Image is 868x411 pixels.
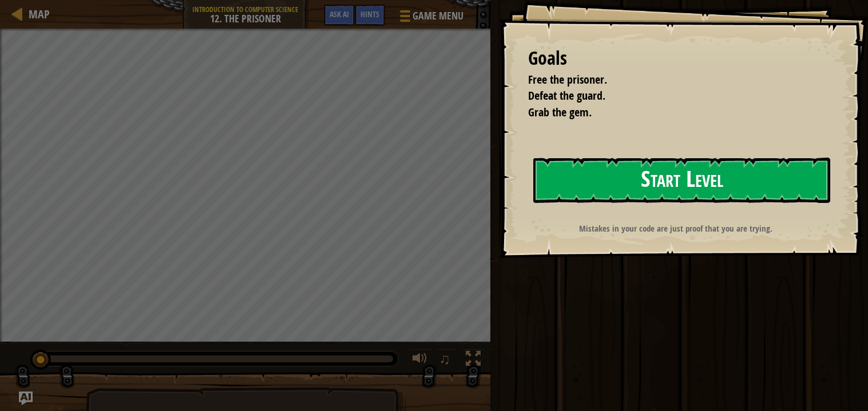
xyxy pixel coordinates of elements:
span: Grab the gem. [528,104,592,120]
button: Game Menu [391,5,470,32]
span: Hints [360,9,379,19]
li: Grab the gem. [514,104,825,121]
li: Defeat the guard. [514,88,825,104]
span: Map [29,6,50,22]
div: Goals [528,45,828,72]
button: Adjust volume [409,349,431,372]
li: Free the prisoner. [514,72,825,88]
button: Ask AI [324,5,355,26]
span: Game Menu [413,9,463,24]
button: Start Level [533,158,830,203]
span: Ask AI [330,9,349,19]
button: Toggle fullscreen [462,349,485,372]
a: Map [23,6,50,22]
strong: Mistakes in your code are just proof that you are trying. [579,222,772,234]
span: ♫ [439,350,451,367]
button: Ask AI [19,392,33,405]
span: Defeat the guard. [528,88,605,103]
span: Free the prisoner. [528,72,607,87]
button: ♫ [437,349,457,372]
